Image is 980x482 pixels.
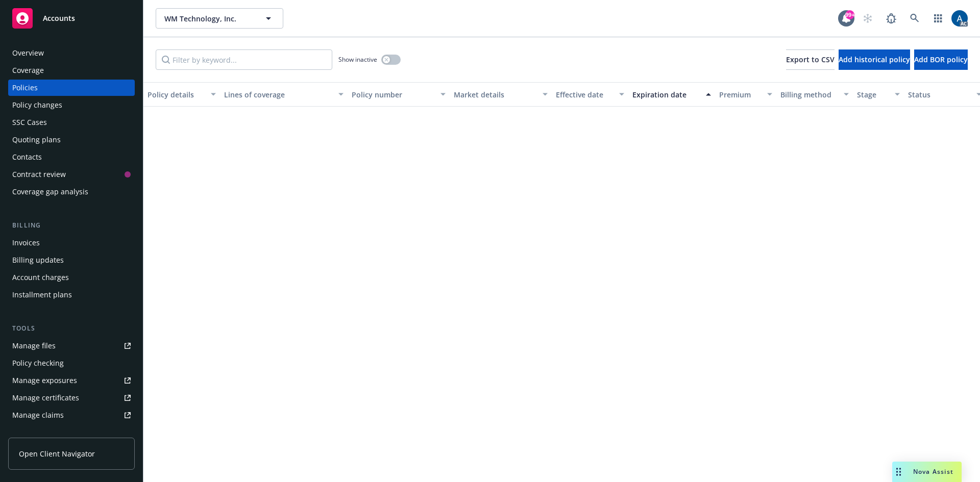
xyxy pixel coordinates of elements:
a: Invoices [8,235,135,251]
button: WM Technology, Inc. [156,8,283,29]
div: 99+ [845,10,854,19]
div: Tools [8,323,135,334]
button: Expiration date [628,82,715,107]
button: Add BOR policy [914,49,968,70]
button: Market details [450,82,552,107]
a: Manage claims [8,407,135,423]
div: Manage claims [12,407,64,423]
div: Installment plans [12,287,72,303]
a: Quoting plans [8,132,135,148]
div: Manage files [12,338,56,354]
a: Manage files [8,338,135,354]
div: Market details [454,89,536,100]
span: Accounts [43,14,75,22]
span: Open Client Navigator [19,448,95,459]
div: Manage certificates [12,390,79,406]
div: Contract review [12,166,66,183]
div: Coverage [12,62,44,79]
button: Stage [853,82,904,107]
button: Policy details [143,82,220,107]
div: Policy details [148,89,205,100]
button: Billing method [776,82,853,107]
div: Policies [12,80,38,96]
div: Quoting plans [12,132,61,148]
img: photo [951,10,968,27]
a: SSC Cases [8,114,135,131]
button: Export to CSV [786,49,835,70]
a: Switch app [928,8,948,29]
span: WM Technology, Inc. [164,13,253,24]
span: Show inactive [338,55,377,64]
a: Policy changes [8,97,135,113]
a: Billing updates [8,252,135,268]
span: Export to CSV [786,55,835,64]
a: Manage exposures [8,372,135,389]
a: Account charges [8,269,135,286]
div: Contacts [12,149,42,165]
a: Policies [8,80,135,96]
button: Premium [715,82,776,107]
button: Lines of coverage [220,82,348,107]
div: SSC Cases [12,114,47,131]
div: Billing method [780,89,838,100]
div: Billing [8,220,135,231]
button: Add historical policy [839,49,910,70]
button: Nova Assist [892,462,962,482]
div: Policy number [352,89,434,100]
div: Status [908,89,970,100]
div: Premium [719,89,761,100]
a: Policy checking [8,355,135,371]
a: Manage BORs [8,424,135,441]
div: Coverage gap analysis [12,184,88,200]
a: Report a Bug [881,8,901,29]
div: Policy changes [12,97,62,113]
a: Search [904,8,925,29]
a: Start snowing [857,8,878,29]
input: Filter by keyword... [156,49,332,70]
div: Policy checking [12,355,64,371]
span: Nova Assist [913,467,953,476]
a: Contract review [8,166,135,183]
div: Overview [12,45,44,61]
div: Expiration date [632,89,700,100]
div: Account charges [12,269,69,286]
div: Effective date [556,89,613,100]
button: Effective date [552,82,628,107]
div: Billing updates [12,252,64,268]
div: Lines of coverage [224,89,332,100]
a: Coverage gap analysis [8,184,135,200]
a: Accounts [8,4,135,33]
div: Stage [857,89,889,100]
a: Overview [8,45,135,61]
a: Manage certificates [8,390,135,406]
button: Policy number [348,82,450,107]
div: Drag to move [892,462,905,482]
div: Invoices [12,235,40,251]
a: Contacts [8,149,135,165]
a: Installment plans [8,287,135,303]
div: Manage exposures [12,372,77,389]
span: Add historical policy [839,55,910,64]
div: Manage BORs [12,424,60,441]
a: Coverage [8,62,135,79]
span: Add BOR policy [914,55,968,64]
